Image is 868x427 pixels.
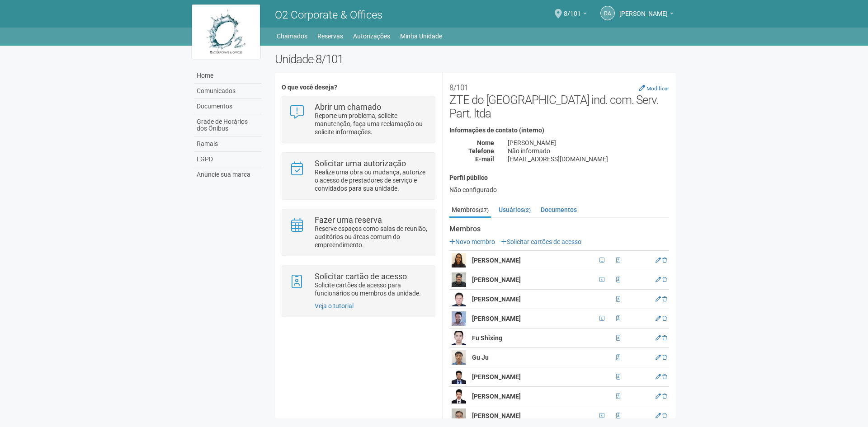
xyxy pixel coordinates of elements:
[662,413,667,419] a: Excluir membro
[449,238,495,245] a: Novo membro
[479,207,489,213] small: (27)
[452,253,466,267] img: user.png
[315,272,407,281] strong: Solicitar cartão de acesso
[472,315,521,322] strong: [PERSON_NAME]
[475,155,494,163] strong: E-mail
[449,80,669,120] h2: ZTE do [GEOGRAPHIC_DATA] ind. com. Serv. Part. ltda
[656,393,661,399] a: Editar membro
[477,139,494,146] strong: Nome
[501,139,676,147] div: [PERSON_NAME]
[449,127,669,134] h4: Informações de contato (interno)
[619,1,668,17] span: Daniel Andres Soto Lozada
[275,9,382,21] span: O2 Corporate & Offices
[452,350,466,365] img: user.png
[662,277,667,283] a: Excluir membro
[472,393,521,400] strong: [PERSON_NAME]
[646,85,669,92] small: Modificar
[289,272,428,297] a: Solicitar cartão de acesso Solicite cartões de acesso para funcionários ou membros da unidade.
[656,413,661,419] a: Editar membro
[564,11,587,19] a: 8/101
[449,174,669,181] h4: Perfil público
[472,276,521,283] strong: [PERSON_NAME]
[194,68,261,84] a: Home
[662,315,667,322] a: Excluir membro
[289,216,428,249] a: Fazer uma reserva Reserve espaços como salas de reunião, auditórios ou áreas comum do empreendime...
[194,136,261,152] a: Ramais
[524,207,531,213] small: (2)
[275,52,676,66] h2: Unidade 8/101
[662,257,667,263] a: Excluir membro
[400,30,442,42] a: Minha Unidade
[564,1,581,17] span: 8/101
[449,203,491,218] a: Membros(27)
[315,102,381,112] strong: Abrir um chamado
[315,215,382,225] strong: Fazer uma reserva
[501,238,581,245] a: Solicitar cartões de acesso
[353,30,390,42] a: Autorizações
[472,334,502,342] strong: Fu Shixing
[656,296,661,302] a: Editar membro
[662,354,667,361] a: Excluir membro
[289,160,428,192] a: Solicitar uma autorização Realize uma obra ou mudança, autorize o acesso de prestadores de serviç...
[289,103,428,136] a: Abrir um chamado Reporte um problema, solicite manutenção, faça uma reclamação ou solicite inform...
[452,370,466,384] img: user.png
[194,152,261,167] a: LGPD
[656,315,661,322] a: Editar membro
[449,186,669,194] div: Não configurado
[452,311,466,326] img: user.png
[452,389,466,404] img: user.png
[282,84,435,91] h4: O que você deseja?
[496,203,533,216] a: Usuários(2)
[277,30,307,42] a: Chamados
[656,335,661,341] a: Editar membro
[662,335,667,341] a: Excluir membro
[501,155,676,163] div: [EMAIL_ADDRESS][DOMAIN_NAME]
[315,159,406,168] strong: Solicitar uma autorização
[472,257,521,264] strong: [PERSON_NAME]
[662,296,667,302] a: Excluir membro
[452,272,466,287] img: user.png
[315,112,428,136] p: Reporte um problema, solicite manutenção, faça uma reclamação ou solicite informações.
[656,257,661,263] a: Editar membro
[538,203,579,216] a: Documentos
[194,84,261,99] a: Comunicados
[449,225,669,233] strong: Membros
[449,83,468,92] small: 8/101
[472,354,489,361] strong: Gu Ju
[662,393,667,399] a: Excluir membro
[315,225,428,249] p: Reserve espaços como salas de reunião, auditórios ou áreas comum do empreendimento.
[662,374,667,380] a: Excluir membro
[656,354,661,361] a: Editar membro
[194,99,261,114] a: Documentos
[472,296,521,303] strong: [PERSON_NAME]
[656,374,661,380] a: Editar membro
[452,408,466,423] img: user.png
[639,84,669,92] a: Modificar
[194,167,261,182] a: Anuncie sua marca
[501,147,676,155] div: Não informado
[315,281,428,297] p: Solicite cartões de acesso para funcionários ou membros da unidade.
[656,277,661,283] a: Editar membro
[192,5,260,59] img: logo.jpg
[452,292,466,306] img: user.png
[317,30,343,42] a: Reservas
[452,331,466,345] img: user.png
[472,412,521,419] strong: [PERSON_NAME]
[472,373,521,380] strong: [PERSON_NAME]
[468,147,494,155] strong: Telefone
[315,302,354,310] a: Veja o tutorial
[315,168,428,192] p: Realize uma obra ou mudança, autorize o acesso de prestadores de serviço e convidados para sua un...
[600,6,615,20] a: DA
[194,114,261,136] a: Grade de Horários dos Ônibus
[619,11,674,19] a: [PERSON_NAME]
